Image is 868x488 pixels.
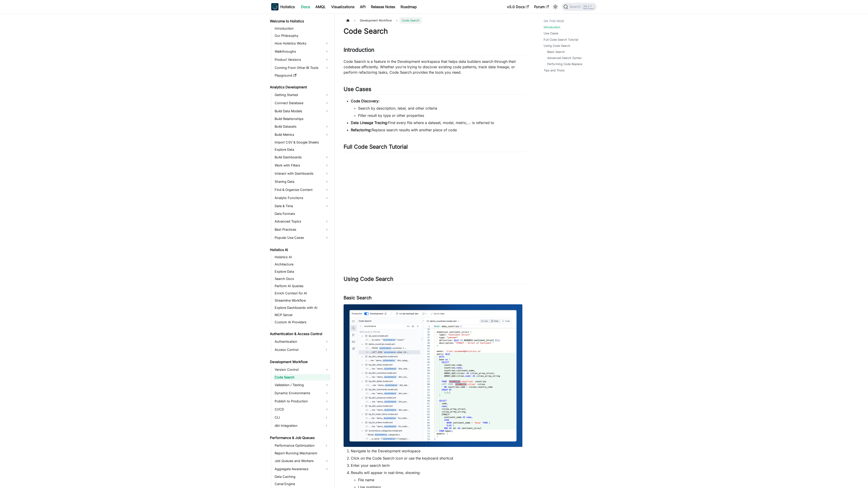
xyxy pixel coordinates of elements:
span: Search [568,5,584,9]
a: Holistics AI [273,254,330,260]
button: Expand sidebar category 'dbt Integration' [322,422,330,429]
button: Expand sidebar category 'CLI' [322,414,330,421]
a: Version Control [273,366,330,373]
h2: Use Cases [344,86,526,94]
a: Coming From Other BI Tools [273,64,330,71]
li: Search by description, label, and other criteria [358,106,526,111]
a: Using Code Search [544,44,570,48]
kbd: K [589,5,594,9]
a: Walkthroughs [273,48,330,55]
a: Search Docs [273,276,330,282]
a: Perform AI Queries [273,283,330,289]
li: Click on the Code Search icon or use the keyboard shortcut [351,455,526,461]
a: Holistics AI [269,247,330,253]
strong: Code Discovery: [351,99,380,103]
a: Docs [298,3,313,10]
a: MCP Server [273,312,330,318]
a: Sharing Data [273,178,330,185]
button: Expand sidebar category 'Access Control' [322,346,330,353]
h3: Basic Search [344,295,526,301]
a: Build Dashboards [273,154,330,161]
a: Access Control [273,346,322,353]
li: File name [358,477,526,483]
a: Use Cases [544,31,558,35]
a: Introduction [544,25,560,29]
a: Product Versions [273,56,330,63]
a: Connect Database [273,99,330,107]
a: Full Code Search Tutorial [544,38,578,42]
button: Switch between dark and light mode (currently light mode) [552,3,559,10]
a: Validation / Testing [273,381,330,389]
button: Search (Ctrl+K) [562,3,597,11]
a: Dynamic Environments [273,389,330,397]
a: Import CSV & Google Sheets [273,139,330,145]
a: Build Data Models [273,108,330,115]
a: Performing Code Replace [547,62,582,66]
li: Enter your search term [351,463,526,468]
a: Job Queues and Workers [273,457,330,465]
li: Navigate to the Development workspace [351,448,526,454]
a: Basic Search [547,50,565,54]
button: Expand sidebar category 'Performance Optimization' [322,442,330,449]
strong: Data Lineage Tracing: [351,120,388,125]
a: Explore Dashboards with AI [273,305,330,311]
h2: Introduction [344,47,526,55]
a: API [357,3,368,10]
a: Welcome to Holistics [269,18,330,24]
span: Code Search [400,17,422,24]
a: Report Running Mechanism [273,450,330,456]
a: Forum [531,3,552,10]
a: Explore Data [273,268,330,275]
a: Code Search [273,374,330,380]
a: CLI [273,414,322,421]
a: Performance Optimization [273,442,322,449]
a: Enrich Context for AI [273,290,330,296]
a: Build Datasets [273,123,330,130]
a: Performance & Job Queues [269,435,330,441]
a: Work with Filters [273,162,330,169]
a: Tips and Tricks [544,68,565,73]
a: Development Workflow [269,359,330,365]
a: Canal Engine [273,481,330,487]
nav: Breadcrumbs [344,17,526,24]
a: Data Caching [273,474,330,480]
a: v3.0 Docs [504,3,531,10]
strong: Refactoring: [351,128,372,132]
a: Advanced Topics [273,218,330,225]
a: dbt Integration [273,422,322,429]
a: Roadmap [398,3,420,10]
a: Visualizations [328,3,357,10]
a: Authentication [273,338,330,345]
a: Aggregate Awareness [273,465,330,473]
a: Build Relationships [273,116,330,122]
a: AMQL [313,3,328,10]
b: Holistics [280,4,295,9]
a: How Holistics Works [273,40,330,47]
a: Data Formats [273,211,330,217]
span: Development Workflow [358,17,394,24]
a: Find & Organize Content [273,186,330,193]
img: Holistics [271,3,278,10]
li: Find every file where a dataset, model, metric,... is referred to [351,120,526,125]
p: Code Search is a feature in the Development workspace that helps data builders search through the... [344,59,526,75]
li: Replace search results with another piece of code [351,127,526,133]
a: Build Metrics [273,131,330,138]
a: Publish to Production [273,398,330,405]
a: Date & Time [273,202,330,210]
a: Playground [273,72,330,79]
a: CI/CD [273,406,330,413]
a: Best Practices [273,226,330,233]
a: Release Notes [368,3,398,10]
a: HolisticsHolistics [271,3,295,10]
a: Custom AI Providers [273,319,330,325]
a: Explore Data [273,146,330,153]
img: modeling-code-search-basic-20250604-779.png [344,304,522,447]
h1: Code Search [344,27,526,36]
a: Getting Started [273,91,330,99]
nav: Docs sidebar [267,14,335,488]
a: Introduction [273,25,330,32]
li: Filter result by type or other properties [358,113,526,118]
a: Analytic Functions [273,194,330,202]
a: Popular Use Cases [273,234,330,241]
a: Authentication & Access Control [269,331,330,337]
